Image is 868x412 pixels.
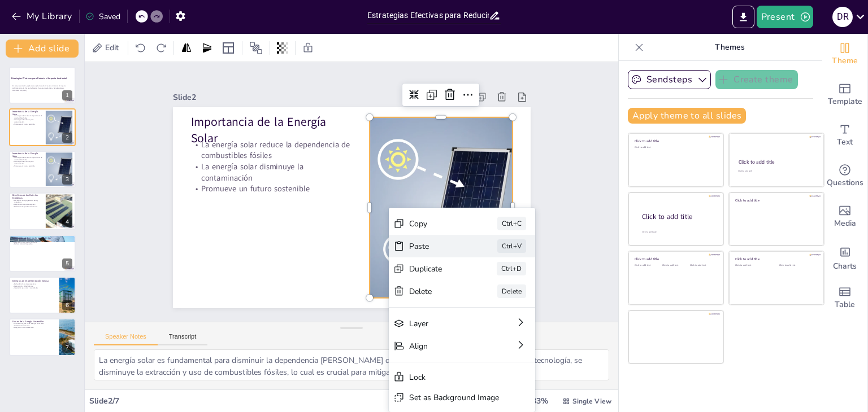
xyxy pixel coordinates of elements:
[735,198,816,202] div: Click to add title
[837,136,853,148] span: Text
[572,397,611,406] span: Single View
[12,327,56,329] p: Asegurar un futuro sostenible
[9,67,76,104] div: 1
[219,39,237,57] div: Layout
[526,396,553,406] div: 33 %
[732,6,754,28] button: Export to PowerPoint
[94,349,609,380] textarea: La energía solar es fundamental para disminuir la dependencia [PERSON_NAME] de energía no renovab...
[827,177,863,189] span: Questions
[12,325,56,327] p: Colaboración necesaria
[662,264,688,267] div: Click to add text
[582,279,611,292] div: Ctrl+C
[828,95,862,108] span: Template
[822,278,867,318] div: Add a table
[832,55,858,67] span: Theme
[12,161,42,165] p: La energía solar disminuye la contaminación
[62,300,72,310] div: 6
[635,146,715,149] div: Click to add text
[12,287,56,290] p: Inspiración para otras comunidades
[173,92,409,103] div: Slide 2
[12,323,56,325] p: Transición urgente hacia energías renovables
[12,165,42,167] p: Promueve un futuro sostenible
[103,42,121,53] span: Edit
[735,257,816,261] div: Click to add title
[635,257,715,261] div: Click to add title
[12,283,56,285] p: Reducción de costos energéticos
[12,241,72,243] p: Garantiza un suministro constante
[832,7,853,27] div: D R
[12,194,42,200] p: Beneficios de las Baterías Ecológicas
[158,333,208,345] button: Transcript
[190,161,351,183] p: La energía solar disminuye la contaminación
[582,301,611,315] div: Ctrl+V
[833,260,857,273] span: Charts
[690,264,715,267] div: Click to add text
[8,7,77,25] button: My Library
[822,196,867,237] div: Add images, graphics, shapes or video
[12,199,42,203] p: Almacenan energía [PERSON_NAME] renovables
[12,152,42,158] p: Importancia de la Energía Solar
[715,70,798,89] button: Create theme
[822,115,867,156] div: Add text boxes
[12,320,56,323] p: Futuro de la Energía Sostenible
[62,217,72,227] div: 4
[779,264,815,267] div: Click to add text
[739,159,814,165] div: Click to add title
[12,279,56,283] p: Ejemplos de Implementación Exitosa
[12,285,56,287] p: Mejora de la calidad del aire
[190,183,351,195] p: Promueve un futuro sostenible
[628,108,746,124] button: Apply theme to all slides
[12,119,42,122] p: La energía solar disminuye la contaminación
[9,151,76,188] div: 3
[494,280,550,291] div: Copy
[832,6,853,28] button: D R
[62,133,72,143] div: 2
[12,243,72,245] p: Reduce costos a largo plazo
[190,139,351,161] p: La energía solar reduce la dependencia de combustibles fósiles
[494,303,550,314] div: Paste
[9,108,76,146] div: 2
[12,89,72,91] p: Generated with [URL]
[89,396,406,406] div: Slide 2 / 7
[12,239,72,241] p: Maximiza la utilización de energía renovable
[9,277,76,314] div: 6
[757,6,813,28] button: Present
[12,109,42,116] p: Importancia de la Energía Solar
[12,204,42,206] p: Mejoran la eficiencia energética
[834,217,856,230] span: Media
[12,236,72,239] p: Integración de Energía Solar y Baterías
[635,264,660,267] div: Click to add text
[190,113,351,147] p: Importancia de la Energía Solar
[822,237,867,278] div: Add charts and graphs
[6,40,79,58] button: Add slide
[62,258,72,269] div: 5
[11,77,67,80] strong: Estrategias Efectivas para Reducir el Impacto Ambiental
[94,333,158,345] button: Speaker Notes
[822,156,867,196] div: Get real-time input from your audience
[822,74,867,115] div: Add ready made slides
[9,235,76,272] div: 5
[642,231,713,234] div: Click to add body
[648,34,811,61] p: Themes
[62,174,72,185] div: 3
[85,11,120,22] div: Saved
[12,156,42,160] p: La energía solar reduce la dependencia de combustibles fósiles
[9,192,76,230] div: 4
[62,343,72,353] div: 7
[735,264,771,267] div: Click to add text
[822,34,867,74] div: Change the overall theme
[738,170,813,173] div: Click to add text
[9,318,76,356] div: 7
[835,299,855,311] span: Table
[12,123,42,125] p: Promueve un futuro sostenible
[12,205,42,208] p: Reducen el desperdicio de recursos
[635,139,715,143] div: Click to add title
[249,41,263,55] span: Position
[642,212,714,222] div: Click to add title
[62,90,72,100] div: 1
[628,70,711,89] button: Sendsteps
[367,7,489,24] input: Insert title
[12,115,42,119] p: La energía solar reduce la dependencia de combustibles fósiles
[12,85,72,89] p: En esta presentación, exploraremos prácticas efectivas para minimizar el impacto ambiental a trav...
